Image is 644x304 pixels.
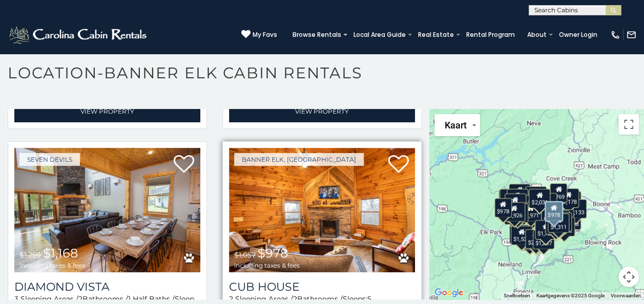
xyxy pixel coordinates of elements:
div: $1,311 [548,213,569,233]
a: Rental Program [461,28,520,42]
div: $2,002 [525,229,546,249]
span: 2 [293,294,297,303]
div: $1,629 [509,184,530,203]
a: Add to favorites [388,154,409,176]
span: 1 Half Baths / [128,294,175,303]
span: 2 [229,294,233,303]
div: $1,262 [550,212,571,232]
div: $1,250 [506,189,528,208]
img: Google [432,286,466,299]
img: White-1-2.png [8,25,150,45]
a: My Favs [241,30,277,40]
div: $1,718 [541,206,562,226]
img: Cub House [229,148,415,272]
a: Seven Devils [19,153,80,166]
a: About [522,28,552,42]
span: $1,168 [43,246,78,260]
a: Cub House [229,280,415,294]
a: Browse Rentals [287,28,346,42]
div: $1,483 [545,215,566,234]
a: View Property [229,101,415,122]
div: $1,267 [532,230,554,249]
button: Sneltoetsen [504,292,530,299]
button: Weergave op volledig scherm aan- of uitzetten [618,114,639,135]
span: including taxes & fees [19,262,85,269]
span: Kaart [445,120,467,131]
div: $1,971 [520,202,542,222]
a: Diamond Vista [14,280,200,294]
div: $1,382 [553,217,575,236]
span: 5 [367,294,371,303]
span: Kaartgegevens ©2025 Google [536,293,605,298]
div: $769 [550,183,567,203]
div: $1,892 [506,203,528,223]
a: Diamond Vista $1,259 $1,168 including taxes & fees [14,148,200,272]
div: $978 [544,201,563,222]
span: 9 [199,294,204,303]
a: View Property [14,101,200,122]
a: Add to favorites [174,154,194,176]
span: $1,259 [19,250,41,259]
div: $1,728 [534,220,556,240]
div: $2,031 [529,189,550,208]
div: $1,133 [565,199,586,219]
div: $1,532 [510,226,532,245]
a: Local Area Guide [348,28,411,42]
div: $2,228 [509,225,530,244]
span: My Favs [253,30,277,39]
span: 2 [78,294,82,303]
a: Real Estate [413,28,459,42]
a: Voorwaarden [611,293,641,298]
span: $978 [258,246,288,260]
a: Cub House $1,057 $978 including taxes & fees [229,148,415,272]
div: $1,178 [557,188,579,208]
button: Bedieningsopties voor de kaartweergave [618,267,639,287]
div: $1,926 [503,202,525,222]
span: $1,057 [234,250,256,259]
a: Banner Elk, [GEOGRAPHIC_DATA] [234,153,364,166]
a: Owner Login [554,28,603,42]
button: Kaartstijl wijzigen [434,114,480,136]
div: $1,986 [504,193,526,213]
div: $1,138 [559,210,581,230]
img: phone-regular-white.png [610,30,620,40]
img: mail-regular-white.png [626,30,636,40]
div: $978 [494,198,511,218]
div: $2,132 [525,186,546,206]
a: Dit gebied openen in Google Maps (er wordt een nieuw venster geopend) [432,286,466,299]
span: 3 [14,294,18,303]
img: Diamond Vista [14,148,200,272]
span: including taxes & fees [234,262,300,269]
